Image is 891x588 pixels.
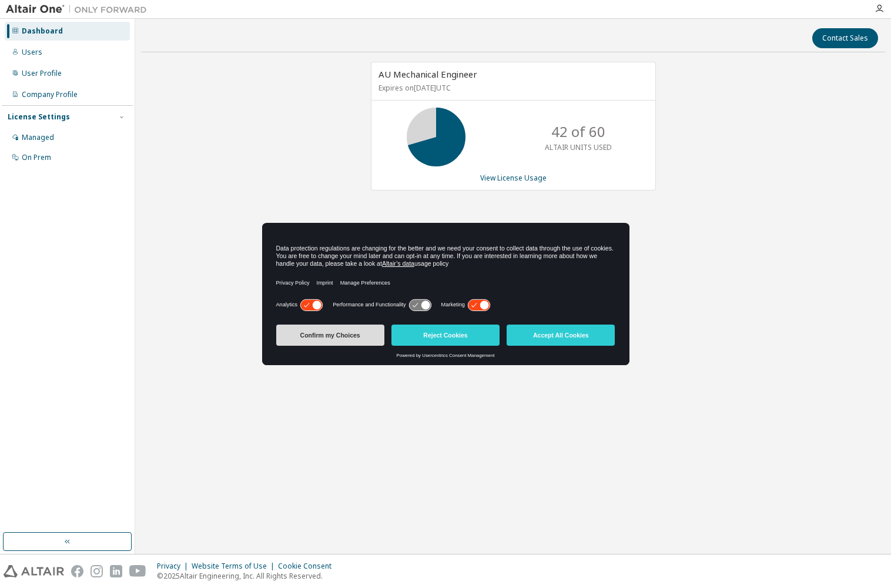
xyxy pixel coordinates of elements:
img: linkedin.svg [110,565,122,577]
p: 42 of 60 [551,122,605,142]
div: License Settings [8,112,70,122]
p: ALTAIR UNITS USED [545,142,612,152]
p: Expires on [DATE] UTC [378,83,645,93]
img: youtube.svg [129,565,146,577]
div: Cookie Consent [278,562,339,571]
a: View License Usage [480,173,547,183]
div: On Prem [22,153,51,162]
div: User Profile [22,69,62,78]
div: Users [22,48,42,57]
img: altair_logo.svg [4,565,64,577]
span: AU Mechanical Engineer [378,68,477,80]
img: Altair One [6,4,153,15]
div: Privacy [157,562,192,571]
div: Dashboard [22,26,63,36]
button: Contact Sales [812,28,878,48]
div: Company Profile [22,90,78,99]
img: instagram.svg [91,565,103,577]
p: © 2025 Altair Engineering, Inc. All Rights Reserved. [157,571,339,581]
img: facebook.svg [71,565,83,577]
div: Managed [22,133,54,142]
div: Website Terms of Use [192,562,278,571]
